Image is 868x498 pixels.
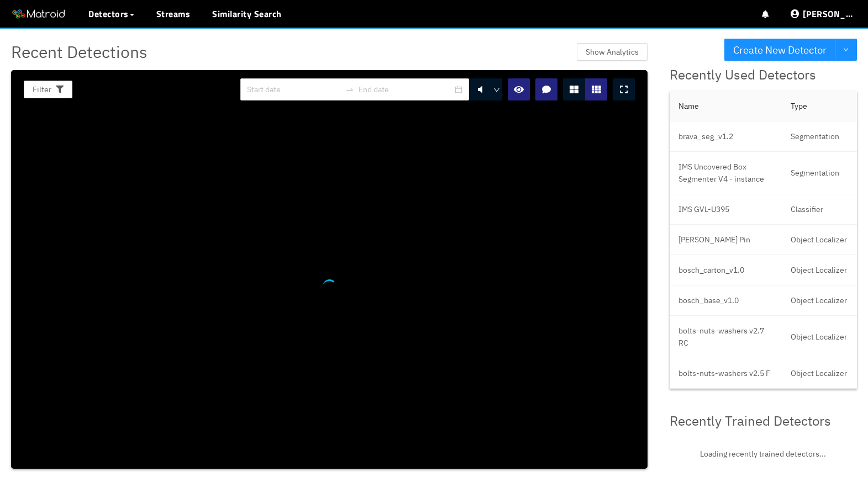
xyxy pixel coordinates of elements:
[11,6,66,23] img: Matroid logo
[670,316,782,358] td: bolts-nuts-washers v2.7 RC
[345,85,354,94] span: swap-right
[212,7,282,20] a: Similarity Search
[782,225,857,255] td: Object Localizer
[782,194,857,225] td: Classifier
[670,255,782,285] td: bosch_carton_v1.0
[345,85,354,94] span: to
[670,194,782,225] td: IMS GVL-U395
[24,81,72,98] button: Filter
[782,316,857,358] td: Object Localizer
[782,255,857,285] td: Object Localizer
[670,65,857,86] div: Recently Used Detectors
[670,285,782,316] td: bosch_base_v1.0
[670,411,857,432] div: Recently Trained Detectors
[670,152,782,194] td: IMS Uncovered Box Segmenter V4 - instance
[782,285,857,316] td: Object Localizer
[156,7,191,20] a: Streams
[577,43,648,61] button: Show Analytics
[670,121,782,152] td: brava_seg_v1.2
[670,358,782,389] td: bolts-nuts-washers v2.5 F
[733,42,827,58] span: Create New Detector
[247,83,341,96] input: Start date
[670,225,782,255] td: [PERSON_NAME] Pin
[843,47,849,54] span: down
[782,358,857,389] td: Object Localizer
[835,39,857,61] button: down
[586,46,639,58] span: Show Analytics
[670,91,782,121] th: Name
[493,87,500,93] span: down
[33,83,51,96] span: Filter
[782,121,857,152] td: Segmentation
[782,91,857,121] th: Type
[359,83,453,96] input: End date
[724,39,835,61] button: Create New Detector
[88,7,129,20] span: Detectors
[11,39,148,65] span: Recent Detections
[782,152,857,194] td: Segmentation
[670,437,857,471] div: Loading recently trained detectors...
